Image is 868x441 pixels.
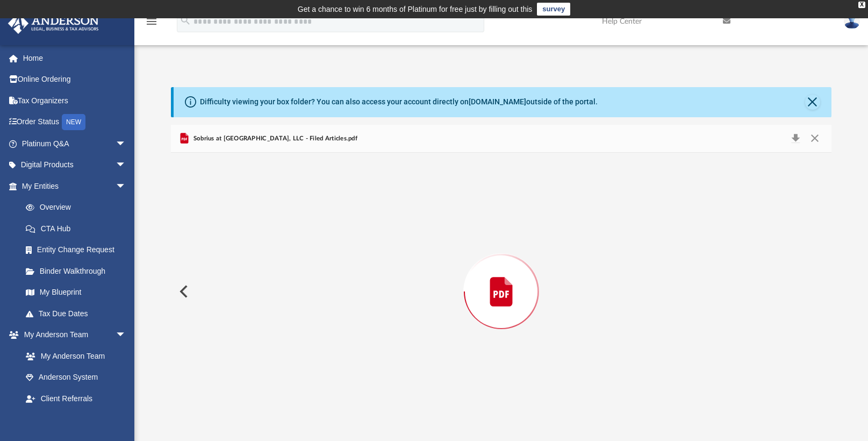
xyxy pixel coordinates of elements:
[145,15,158,28] i: menu
[805,131,824,146] button: Close
[298,3,533,16] div: Get a chance to win 6 months of Platinum for free just by filling out this
[171,276,195,307] button: Previous File
[537,3,570,16] a: survey
[116,133,137,155] span: arrow_drop_down
[15,367,137,388] a: Anderson System
[15,260,142,282] a: Binder Walkthrough
[191,134,357,144] span: Sobrius at [GEOGRAPHIC_DATA], LLC - Filed Articles.pdf
[62,114,85,130] div: NEW
[844,13,860,29] img: User Pic
[15,345,132,367] a: My Anderson Team
[858,2,865,8] div: close
[15,303,142,324] a: Tax Due Dates
[8,133,142,154] a: Platinum Q&Aarrow_drop_down
[15,218,142,239] a: CTA Hub
[805,95,820,110] button: Close
[786,131,805,146] button: Download
[116,154,137,176] span: arrow_drop_down
[15,282,137,303] a: My Blueprint
[171,125,831,431] div: Preview
[116,175,137,197] span: arrow_drop_down
[15,388,137,409] a: Client Referrals
[180,15,191,26] i: search
[8,154,142,176] a: Digital Productsarrow_drop_down
[200,96,598,108] div: Difficulty viewing your box folder? You can also access your account directly on outside of the p...
[8,47,142,69] a: Home
[15,197,142,218] a: Overview
[8,90,142,111] a: Tax Organizers
[145,20,158,28] a: menu
[8,175,142,197] a: My Entitiesarrow_drop_down
[8,69,142,90] a: Online Ordering
[8,111,142,133] a: Order StatusNEW
[8,324,137,346] a: My Anderson Teamarrow_drop_down
[5,13,102,34] img: Anderson Advisors Platinum Portal
[469,97,526,106] a: [DOMAIN_NAME]
[15,239,142,261] a: Entity Change Request
[116,324,137,346] span: arrow_drop_down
